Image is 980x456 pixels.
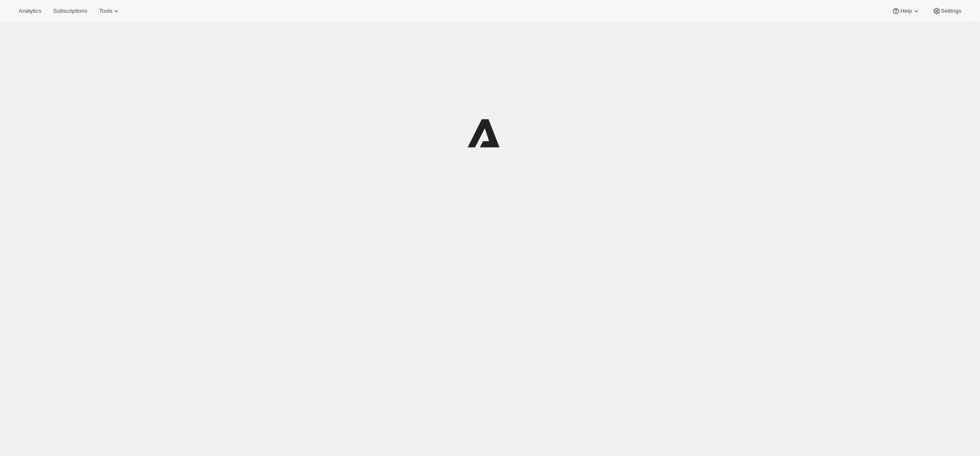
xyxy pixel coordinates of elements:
span: Help [900,8,912,14]
button: Analytics [14,5,46,17]
span: Settings [941,8,961,14]
button: Tools [94,5,126,17]
button: Settings [927,5,966,17]
span: Subscriptions [53,8,87,14]
span: Analytics [19,8,41,14]
button: Subscriptions [48,5,92,17]
button: Help [887,5,925,17]
span: Tools [99,8,112,14]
